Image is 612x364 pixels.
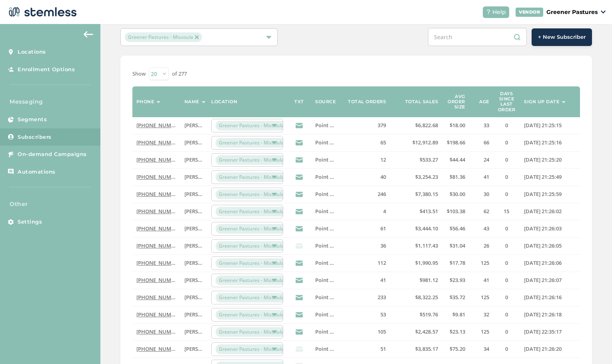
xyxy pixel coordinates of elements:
[216,310,287,320] span: Greener Pastures - Missoula
[184,328,203,335] label: KAILEN BICKLER
[446,156,465,163] label: $44.44
[136,156,176,163] label: (406) 207-5922
[505,242,508,249] span: 0
[315,156,334,163] label: Point of Sale
[136,122,176,129] label: (440) 342-1142
[380,156,386,163] span: 12
[497,174,516,180] label: 0
[315,294,346,301] span: Point of Sale
[524,122,576,129] label: 2024-05-21 21:25:15
[524,190,562,198] span: [DATE] 21:25:59
[497,225,516,232] label: 0
[497,91,516,112] label: Days since last order
[184,259,225,266] span: [PERSON_NAME]
[184,139,225,146] span: [PERSON_NAME]
[136,139,182,146] a: [PHONE_NUMBER]
[484,242,489,249] span: 26
[524,242,576,249] label: 2024-05-21 21:26:05
[415,294,438,301] span: $8,322.25
[136,208,176,215] label: (406) 258-8310
[394,156,438,163] label: $533.27
[184,173,225,180] span: [PERSON_NAME]
[315,294,334,301] label: Point of Sale
[450,156,465,163] span: $44.44
[415,328,438,335] span: $2,428.57
[315,122,346,129] span: Point of Sale
[446,242,465,249] label: $31.04
[342,277,386,284] label: 41
[473,139,489,146] label: 66
[184,139,203,146] label: Kathryn Ordway
[348,99,386,104] label: Total orders
[136,191,176,198] label: (406) 207-8183
[484,122,489,129] span: 33
[380,139,386,146] span: 65
[450,328,465,335] span: $23.13
[18,116,47,124] span: Segments
[184,294,225,301] span: [PERSON_NAME]
[524,225,576,232] label: 2024-05-21 21:26:03
[136,328,182,335] a: [PHONE_NUMBER]
[315,311,346,318] span: Point of Sale
[342,242,386,249] label: 36
[524,242,562,249] span: [DATE] 21:26:05
[216,121,287,130] span: Greener Pastures - Missoula
[450,259,465,266] span: $17.78
[524,122,562,129] span: [DATE] 21:25:15
[415,345,438,352] span: $3,835.17
[446,346,465,352] label: $75.20
[195,35,199,39] img: icon-close-accent-8a337256.svg
[524,294,562,301] span: [DATE] 21:26:16
[394,328,438,335] label: $2,428.57
[484,276,489,284] span: 41
[524,139,576,146] label: 2024-05-21 21:25:16
[211,99,237,104] label: Location
[473,294,489,301] label: 125
[394,139,438,146] label: $12,912.89
[394,277,438,284] label: $981.12
[315,191,334,198] label: Point of Sale
[394,225,438,232] label: $3,444.10
[420,276,438,284] span: $981.12
[497,122,516,129] label: 0
[216,207,287,216] span: Greener Pastures - Missoula
[524,311,576,318] label: 2024-05-21 21:26:18
[184,208,225,215] span: [PERSON_NAME]
[450,190,465,198] span: $30.00
[505,311,508,318] span: 0
[172,70,187,78] label: of 277
[136,122,182,129] a: [PHONE_NUMBER]
[452,311,465,318] span: $9.81
[315,276,346,284] span: Point of Sale
[415,122,438,129] span: $6,822.68
[484,225,489,232] span: 43
[184,225,203,232] label: Amber Richter
[546,8,598,16] p: Greener Pastures
[18,133,52,141] span: Subscribers
[484,173,489,180] span: 41
[184,345,225,352] span: [PERSON_NAME]
[136,259,182,266] a: [PHONE_NUMBER]
[446,191,465,198] label: $30.00
[394,242,438,249] label: $1,117.43
[505,122,508,129] span: 0
[505,328,508,335] span: 0
[136,294,176,301] label: (406) 546-3997
[450,345,465,352] span: $75.20
[481,294,489,301] span: 125
[184,225,225,232] span: [PERSON_NAME]
[136,99,154,104] label: Phone
[473,122,489,129] label: 33
[202,101,206,103] img: icon-sort-1e1d7615.svg
[315,242,334,249] label: Point of Sale
[315,242,346,249] span: Point of Sale
[394,311,438,318] label: $519.76
[136,139,176,146] label: (406) 270-1494
[524,208,562,215] span: [DATE] 21:26:02
[315,208,346,215] span: Point of Sale
[136,225,176,232] label: (406) 274-8900
[479,99,489,104] label: Age
[184,122,203,129] label: Mary Hoyt
[216,258,287,268] span: Greener Pastures - Missoula
[136,190,182,198] a: [PHONE_NUMBER]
